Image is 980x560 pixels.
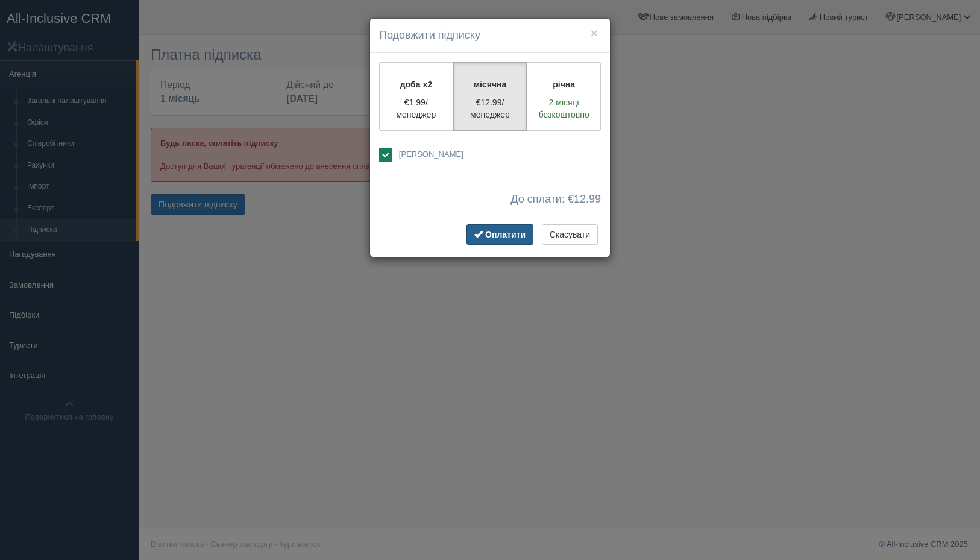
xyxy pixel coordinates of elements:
p: 2 місяці безкоштовно [535,96,593,121]
span: 12.99 [574,193,601,205]
p: €12.99/менеджер [461,96,520,121]
button: × [591,27,598,39]
span: [PERSON_NAME] [399,149,463,159]
p: річна [535,78,593,90]
p: місячна [461,78,520,90]
span: До сплати: € [510,193,601,206]
span: Оплатити [485,230,526,239]
p: €1.99/менеджер [387,96,445,121]
button: Скасувати [542,224,598,245]
button: Оплатити [466,224,533,245]
h4: Подовжити підписку [379,28,601,43]
p: доба x2 [387,78,445,90]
